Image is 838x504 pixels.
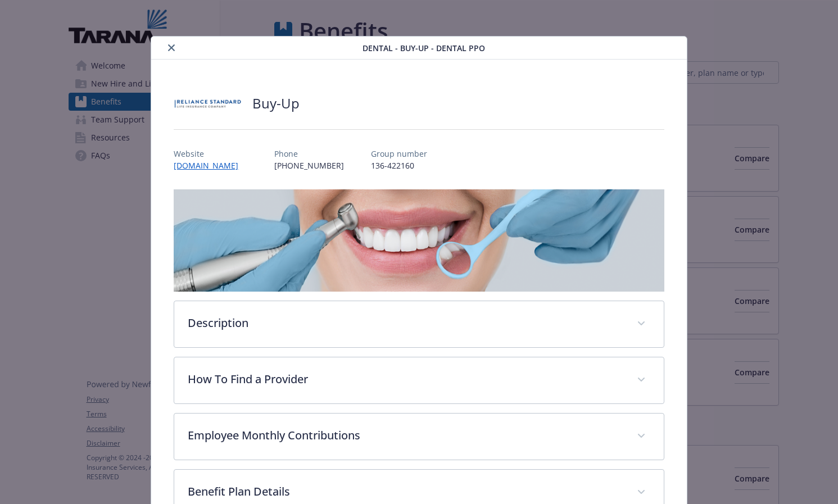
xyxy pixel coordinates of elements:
p: How To Find a Provider [188,371,623,388]
p: Benefit Plan Details [188,483,623,500]
p: 136-422160 [371,160,427,171]
p: Employee Monthly Contributions [188,427,623,444]
img: banner [174,189,664,292]
p: Website [174,148,247,160]
p: Group number [371,148,427,160]
h2: Buy-Up [252,94,300,113]
div: Description [174,301,663,347]
span: Dental - Buy-Up - Dental PPO [363,42,485,54]
img: Reliance Standard Life Insurance Company [174,87,241,120]
p: [PHONE_NUMBER] [274,160,344,171]
div: Employee Monthly Contributions [174,414,663,460]
div: How To Find a Provider [174,357,663,403]
a: [DOMAIN_NAME] [174,160,247,171]
p: Phone [274,148,344,160]
button: close [165,41,178,55]
p: Description [188,315,623,332]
